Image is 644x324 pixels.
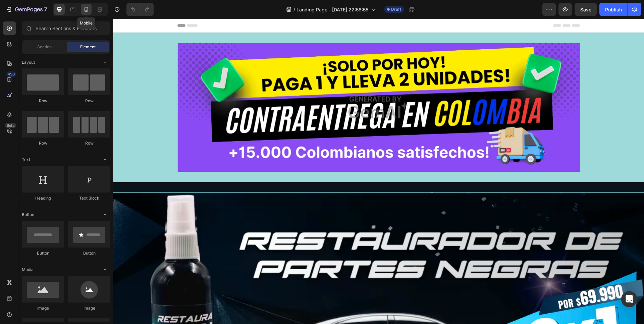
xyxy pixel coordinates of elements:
[605,6,622,13] div: Publish
[100,154,110,165] span: Toggle open
[80,44,96,50] span: Element
[297,6,368,13] span: Landing Page - [DATE] 22:58:55
[126,3,154,16] div: Undo/Redo
[580,7,591,12] span: Save
[68,250,110,256] div: Button
[621,291,637,307] div: Open Intercom Messenger
[6,71,16,77] div: 450
[22,98,64,104] div: Row
[293,6,295,13] span: /
[113,19,644,324] iframe: Design area
[68,140,110,146] div: Row
[68,305,110,311] div: Image
[22,195,64,201] div: Heading
[22,305,64,311] div: Image
[68,195,110,201] div: Text Block
[100,264,110,275] span: Toggle open
[22,140,64,146] div: Row
[22,157,30,163] span: Text
[37,44,52,50] span: Section
[22,21,110,35] input: Search Sections & Elements
[22,267,34,273] span: Media
[44,5,47,13] p: 7
[3,3,50,16] button: 7
[22,59,35,65] span: Layout
[575,3,597,16] button: Save
[100,209,110,220] span: Toggle open
[100,57,110,68] span: Toggle open
[22,250,64,256] div: Button
[391,6,401,12] span: Draft
[599,3,628,16] button: Publish
[22,212,34,218] span: Button
[5,123,16,128] div: Beta
[68,98,110,104] div: Row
